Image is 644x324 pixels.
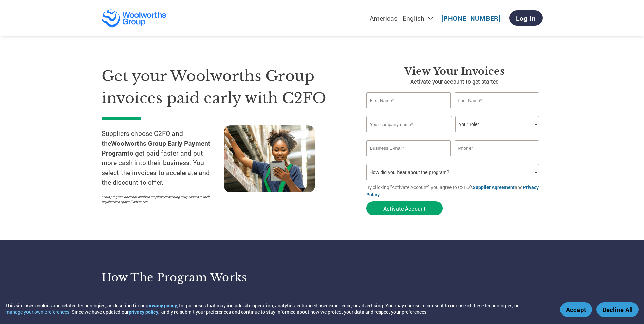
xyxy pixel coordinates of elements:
[455,116,539,132] select: Title/Role
[455,157,539,161] div: Inavlid Phone Number
[129,309,158,315] a: privacy policy
[147,302,177,309] a: privacy policy
[102,129,224,187] p: Suppliers choose C2FO and the to get paid faster and put more cash into their business. You selec...
[366,140,451,156] input: Invalid Email format
[509,10,543,26] a: Log In
[102,9,167,28] img: Woolworths Group
[366,77,543,86] p: Activate your account to get started
[455,109,539,113] div: Invalid last name or last name is too long
[102,271,314,284] h3: How the program works
[366,157,451,161] div: Inavlid Email Address
[366,184,539,198] a: Privacy Policy
[366,133,539,138] div: Invalid company name or company name is too long
[366,109,451,113] div: Invalid first name or first name is too long
[366,201,443,215] button: Activate Account
[224,125,315,192] img: supply chain worker
[366,116,452,132] input: Your company name*
[102,65,346,109] h1: Get your Woolworths Group invoices paid early with C2FO
[366,184,543,198] p: By clicking "Activate Account" you agree to C2FO's and
[5,309,69,315] button: manage your own preferences
[366,65,543,77] h3: View Your Invoices
[473,184,515,191] a: Supplier Agreement
[560,302,592,317] button: Accept
[455,92,539,108] input: Last Name*
[455,140,539,156] input: Phone*
[5,302,550,315] div: This site uses cookies and related technologies, as described in our , for purposes that may incl...
[102,194,217,204] p: *This program does not apply to employees seeking early access to their paychecks or payroll adva...
[366,92,451,108] input: First Name*
[102,139,210,157] strong: Woolworths Group Early Payment Program
[441,14,501,22] a: [PHONE_NUMBER]
[596,302,639,317] button: Decline All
